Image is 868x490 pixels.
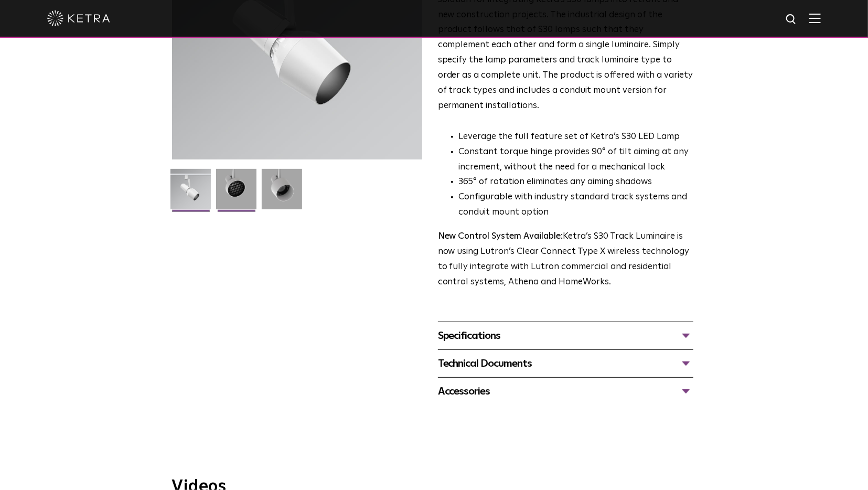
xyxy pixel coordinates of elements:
li: Configurable with industry standard track systems and conduit mount option [459,190,693,220]
img: S30-Track-Luminaire-2021-Web-Square [170,169,211,217]
li: Leverage the full feature set of Ketra’s S30 LED Lamp [459,130,693,145]
img: 9e3d97bd0cf938513d6e [262,169,302,217]
img: ketra-logo-2019-white [47,10,110,26]
div: Technical Documents [438,355,693,372]
li: Constant torque hinge provides 90° of tilt aiming at any increment, without the need for a mechan... [459,145,693,175]
div: Accessories [438,383,693,400]
li: 365° of rotation eliminates any aiming shadows [459,175,693,190]
div: Specifications [438,327,693,344]
img: search icon [785,13,798,26]
p: Ketra’s S30 Track Luminaire is now using Lutron’s Clear Connect Type X wireless technology to ful... [438,229,693,290]
strong: New Control System Available: [438,232,563,241]
img: Hamburger%20Nav.svg [809,13,821,23]
img: 3b1b0dc7630e9da69e6b [216,169,256,217]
